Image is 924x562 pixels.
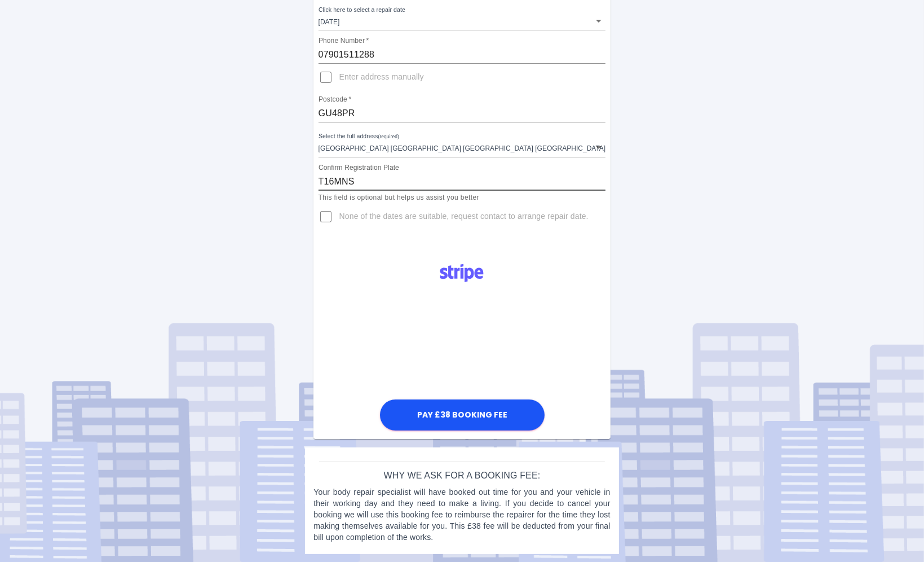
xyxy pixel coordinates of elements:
iframe: Secure payment input frame [377,290,546,396]
div: [DATE] [319,11,606,31]
label: Phone Number [319,36,369,46]
h6: Why we ask for a booking fee: [313,468,610,484]
p: Your body repair specialist will have booked out time for you and your vehicle in their working d... [313,486,610,543]
label: Confirm Registration Plate [319,163,399,172]
img: Logo [434,260,490,287]
div: [GEOGRAPHIC_DATA] [GEOGRAPHIC_DATA] [GEOGRAPHIC_DATA] [GEOGRAPHIC_DATA] [319,137,606,157]
span: None of the dates are suitable, request contact to arrange repair date. [339,211,589,222]
label: Select the full address [319,132,399,141]
p: This field is optional but helps us assist you better [319,192,606,204]
span: Enter address manually [339,72,424,83]
button: Pay £38 Booking Fee [380,399,545,431]
label: Postcode [319,95,351,104]
small: (required) [378,134,399,139]
label: Click here to select a repair date [319,6,405,14]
